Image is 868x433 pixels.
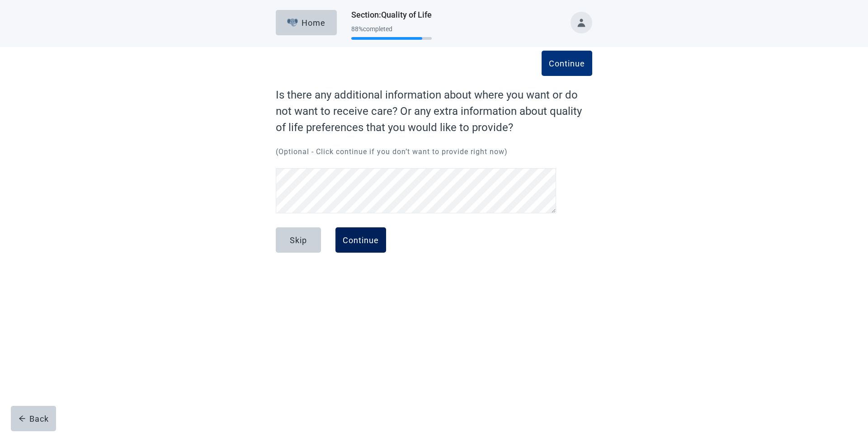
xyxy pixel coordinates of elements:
span: arrow-left [19,415,26,422]
button: arrow-leftBack [11,406,56,431]
button: Skip [276,227,321,253]
div: Continue [549,59,585,68]
button: Continue [542,51,592,76]
button: ElephantHome [276,10,337,35]
button: Continue [335,227,386,253]
p: (Optional - Click continue if you don’t want to provide right now) [276,146,592,157]
h1: Section : Quality of Life [351,9,432,21]
div: Back [19,414,49,423]
div: Skip [290,235,307,245]
button: Toggle account menu [571,12,592,33]
div: Home [287,18,326,27]
div: 88 % completed [351,25,432,33]
div: Continue [343,235,379,245]
div: Progress section [351,22,432,44]
label: Is there any additional information about where you want or do not want to receive care? Or any e... [276,87,592,136]
img: Elephant [287,19,298,27]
